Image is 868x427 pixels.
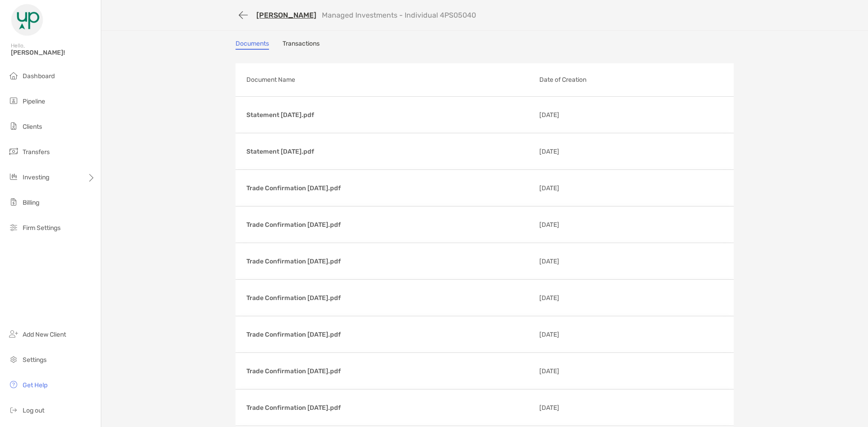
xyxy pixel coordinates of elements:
img: settings icon [8,354,19,365]
p: [DATE] [539,402,611,413]
p: Trade Confirmation [DATE].pdf [246,292,532,304]
a: [PERSON_NAME] [256,11,316,19]
img: transfers icon [8,146,19,157]
p: Statement [DATE].pdf [246,146,532,157]
span: Investing [23,174,49,181]
img: investing icon [8,171,19,182]
p: Trade Confirmation [DATE].pdf [246,219,532,230]
span: Firm Settings [23,224,61,232]
img: dashboard icon [8,70,19,81]
p: [DATE] [539,366,611,377]
p: Date of Creation [539,74,730,85]
span: [PERSON_NAME]! [11,49,95,56]
span: Dashboard [23,72,55,80]
p: Trade Confirmation [DATE].pdf [246,366,532,377]
img: clients icon [8,121,19,131]
span: Settings [23,356,47,364]
p: [DATE] [539,109,611,121]
p: [DATE] [539,183,611,194]
p: [DATE] [539,219,611,230]
img: logout icon [8,404,19,415]
img: Zoe Logo [11,4,43,36]
p: Managed Investments - Individual 4PS05040 [322,11,476,19]
img: billing icon [8,197,19,207]
p: [DATE] [539,292,611,304]
p: Trade Confirmation [DATE].pdf [246,183,532,194]
p: Trade Confirmation [DATE].pdf [246,256,532,267]
img: pipeline icon [8,95,19,106]
img: firm-settings icon [8,222,19,233]
p: [DATE] [539,329,611,340]
a: Documents [236,40,269,50]
p: Document Name [246,74,532,85]
span: Pipeline [23,98,45,105]
p: [DATE] [539,146,611,157]
span: Clients [23,123,42,131]
p: [DATE] [539,256,611,267]
p: Trade Confirmation [DATE].pdf [246,402,532,413]
span: Log out [23,407,44,414]
a: Transactions [283,40,320,50]
span: Get Help [23,381,47,389]
span: Transfers [23,148,50,156]
span: Add New Client [23,331,66,338]
img: get-help icon [8,379,19,390]
p: Statement [DATE].pdf [246,109,532,121]
span: Billing [23,199,39,206]
img: add_new_client icon [8,328,19,339]
p: Trade Confirmation [DATE].pdf [246,329,532,340]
